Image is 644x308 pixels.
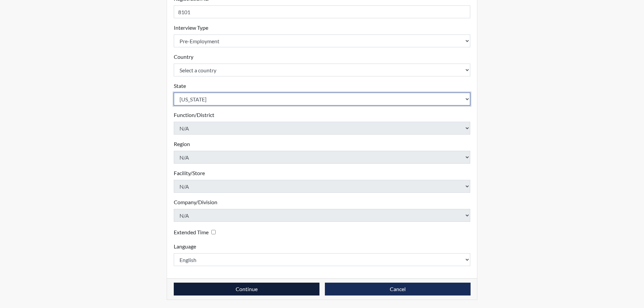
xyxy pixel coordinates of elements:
[174,140,190,148] label: Region
[174,169,205,177] label: Facility/Store
[174,111,214,119] label: Function/District
[174,227,218,237] div: Checking this box will provide the interviewee with an accomodation of extra time to answer each ...
[174,283,319,295] button: Continue
[174,82,186,90] label: State
[174,198,217,206] label: Company/Division
[174,228,209,236] label: Extended Time
[174,5,471,18] input: Insert a Registration ID, which needs to be a unique alphanumeric value for each interviewee
[325,283,471,295] button: Cancel
[174,24,208,32] label: Interview Type
[174,53,193,61] label: Country
[174,242,196,251] label: Language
